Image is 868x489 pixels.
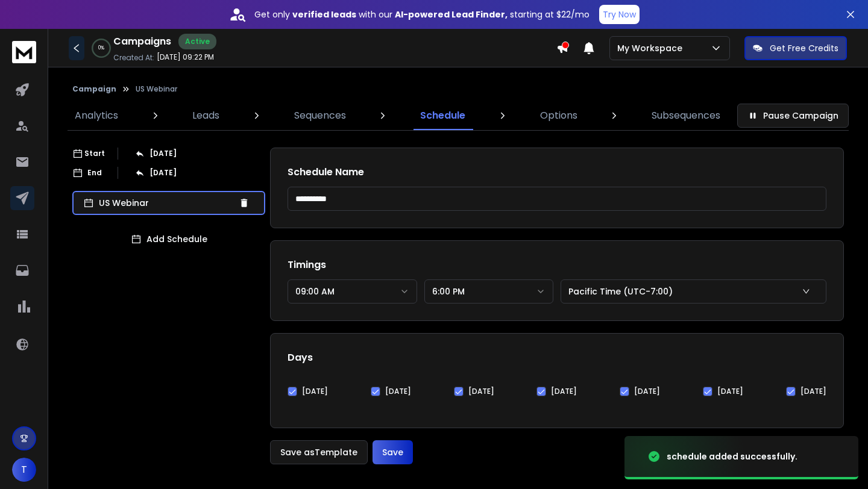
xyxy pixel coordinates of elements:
[385,387,411,396] label: [DATE]
[800,387,826,396] label: [DATE]
[540,108,577,123] p: Options
[113,53,154,63] p: Created At:
[292,8,356,20] strong: verified leads
[603,8,636,20] p: Try Now
[770,42,838,54] p: Get Free Credits
[420,108,465,123] p: Schedule
[652,108,720,123] p: Subsequences
[302,387,328,396] label: [DATE]
[744,36,847,60] button: Get Free Credits
[288,258,826,272] h1: Timings
[395,8,508,20] strong: AI-powered Lead Finder,
[270,440,368,464] button: Save asTemplate
[551,387,577,396] label: [DATE]
[113,34,171,49] h1: Campaigns
[373,440,413,464] button: Save
[68,101,125,130] a: Analytics
[185,101,227,130] a: Leads
[12,458,36,482] button: T
[149,149,177,158] p: [DATE]
[288,279,417,304] button: 09:00 AM
[12,41,36,63] img: logo
[667,450,797,463] div: schedule added successfully.
[287,101,353,130] a: Sequences
[72,84,116,94] button: Campaign
[98,45,104,52] p: 0 %
[413,101,473,130] a: Schedule
[568,285,678,297] p: Pacific Time (UTC-7:00)
[87,168,102,178] p: End
[75,108,118,123] p: Analytics
[288,165,826,179] h1: Schedule Name
[84,149,105,158] p: Start
[294,108,346,123] p: Sequences
[149,168,177,178] p: [DATE]
[192,108,219,123] p: Leads
[533,101,585,130] a: Options
[617,42,687,54] p: My Workspace
[634,387,660,396] label: [DATE]
[157,52,214,62] p: [DATE] 09:22 PM
[468,387,494,396] label: [DATE]
[288,350,826,365] h1: Days
[136,84,177,94] p: US Webinar
[254,8,590,20] p: Get only with our starting at $22/mo
[178,34,216,49] div: Active
[424,279,554,304] button: 6:00 PM
[599,5,640,24] button: Try Now
[737,104,849,128] button: Pause Campaign
[717,387,743,396] label: [DATE]
[644,101,728,130] a: Subsequences
[72,227,265,251] button: Add Schedule
[99,197,234,209] p: US Webinar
